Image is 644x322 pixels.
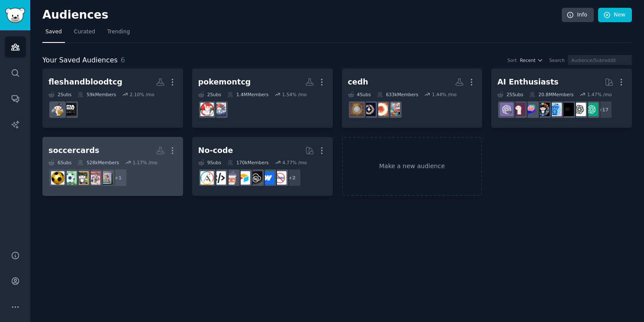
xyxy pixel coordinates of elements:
div: 2.10 % /mo [130,91,155,98]
img: GummySearch logo [5,8,25,23]
img: NoCodeSaaS [249,171,262,185]
img: OpenAI [573,103,586,116]
div: 170k Members [227,159,269,166]
img: soccercard [63,171,77,185]
img: FleshandBloodTCG [51,103,64,116]
div: soccercards [48,145,99,156]
img: baseballcards [75,171,89,185]
div: Search [549,57,565,63]
div: 1.4M Members [227,91,268,98]
h2: Audiences [42,8,562,22]
input: Audience/Subreddit [568,55,632,65]
div: 1.44 % /mo [432,91,457,98]
img: hockeycards [87,171,101,185]
img: nocodelowcode [225,171,238,185]
a: New [598,8,632,23]
img: NoCodeMovement [213,171,226,185]
img: soccercards [51,171,64,185]
img: CompetitiveEDH [350,103,364,116]
a: Curated [71,25,98,43]
img: webflow [261,171,274,185]
span: 6 [121,56,125,64]
span: Recent [520,57,535,63]
div: 4 Sub s [348,91,371,98]
img: Lorcana [362,103,376,116]
a: No-code9Subs170kMembers4.77% /mo+2nocodewebflowNoCodeSaaSAirtablenocodelowcodeNoCodeMovementAdalo [192,137,333,196]
img: Airtable [237,171,250,185]
img: nocode [273,171,287,185]
div: 9 Sub s [198,159,221,166]
a: fleshandbloodtcg2Subs59kMembers2.10% /mostarwarsunlimitedFleshandBloodTCG [42,68,183,128]
div: + 1 [109,169,127,187]
div: 1.54 % /mo [282,91,307,98]
img: ChatGPTPro [500,103,513,116]
a: Saved [42,25,65,43]
span: Curated [74,28,95,36]
a: pokemontcg2Subs1.4MMembers1.54% /moAI_AgentsPokemonTCG [192,68,333,128]
div: 528k Members [77,159,119,166]
a: AI Enthusiasts25Subs20.8MMembers1.47% /mo+17ChatGPTOpenAIArtificialInteligenceartificialaiArtChat... [491,68,632,128]
div: fleshandbloodtcg [48,77,122,88]
div: 2 Sub s [198,91,221,98]
span: Saved [45,28,62,36]
img: ChatGPTPromptGenius [524,103,538,116]
button: Recent [520,57,543,63]
a: Info [562,8,594,23]
img: Adalo [200,171,214,185]
div: 59k Members [77,91,116,98]
span: Trending [107,28,130,36]
div: Sort [508,57,517,63]
a: Trending [104,25,133,43]
span: Your Saved Audiences [42,55,118,66]
a: Make a new audience [342,137,483,196]
img: aiArt [536,103,550,116]
div: 633k Members [377,91,419,98]
img: PokemonTCG [200,103,214,116]
div: + 17 [594,101,612,119]
div: + 2 [283,169,301,187]
img: ChatGPT [585,103,598,116]
div: 2 Sub s [48,91,71,98]
div: 4.77 % /mo [282,159,307,166]
div: 20.8M Members [529,91,573,98]
div: 1.47 % /mo [587,91,612,98]
div: cedh [348,77,368,88]
div: 6 Sub s [48,159,71,166]
div: 25 Sub s [497,91,523,98]
a: cedh4Subs633kMembers1.44% /moOnePieceTCGEDHLorcanaCompetitiveEDH [342,68,483,128]
img: artificial [548,103,562,116]
div: No-code [198,145,233,156]
div: 1.17 % /mo [132,159,157,166]
div: AI Enthusiasts [497,77,558,88]
img: OnePieceTCG [386,103,400,116]
a: soccercards6Subs528kMembers1.17% /mo+1footballcardshockeycardsbaseballcardssoccercardsoccercards [42,137,183,196]
img: AI_Agents [213,103,226,116]
img: LocalLLaMA [512,103,525,116]
img: ArtificialInteligence [560,103,574,116]
img: footballcards [100,171,113,185]
img: starwarsunlimited [63,103,77,116]
img: EDH [374,103,388,116]
div: pokemontcg [198,77,251,88]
